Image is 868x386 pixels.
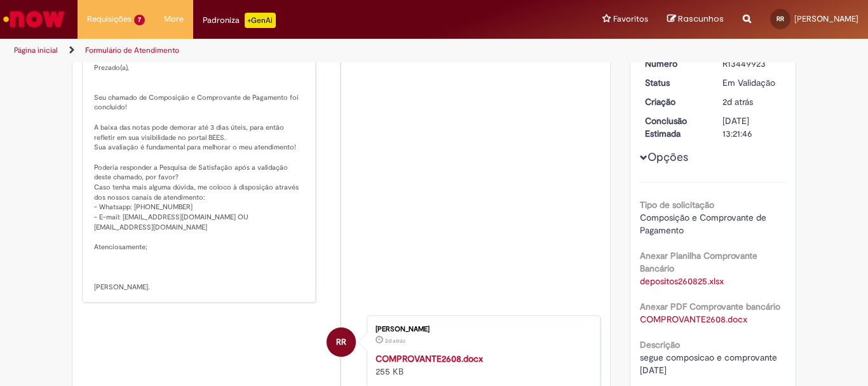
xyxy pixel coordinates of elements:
img: ServiceNow [1,6,67,32]
time: 26/08/2025 17:21:45 [722,96,753,107]
a: Página inicial [14,45,58,55]
div: Padroniza [203,13,276,28]
dt: Número [635,57,714,70]
div: Em Validação [722,76,782,89]
b: Anexar Planilha Comprovante Bancário [640,250,757,274]
span: 2d atrás [722,96,753,107]
span: 2d atrás [385,337,405,345]
a: Rascunhos [667,13,724,25]
b: Descrição [640,339,680,350]
span: RR [776,15,784,23]
span: Requisições [87,13,132,25]
dt: Status [635,76,714,89]
span: Composição e Comprovante de Pagamento [640,212,769,236]
a: Download de COMPROVANTE2608.docx [640,314,747,325]
b: Tipo de solicitação [640,199,714,210]
span: Favoritos [613,13,648,25]
a: Download de depositos260825.xlsx [640,275,724,287]
span: Rascunhos [678,13,724,25]
dt: Criação [635,95,714,108]
a: Formulário de Atendimento [85,45,179,55]
ul: Trilhas de página [10,39,569,62]
a: COMPROVANTE2608.docx [376,353,483,364]
div: RAFAELA RODRIGUES [327,327,356,357]
p: Prezado(a), Seu chamado de Composição e Comprovante de Pagamento foi concluído! A baixa das notas... [94,44,306,293]
div: 26/08/2025 17:21:45 [722,95,782,108]
time: 26/08/2025 17:21:24 [385,337,405,345]
div: [DATE] 13:21:46 [722,114,782,140]
div: [PERSON_NAME] [376,326,587,333]
span: 7 [134,15,145,25]
p: +GenAi [245,13,276,28]
span: [PERSON_NAME] [794,13,858,24]
div: R13449923 [722,57,782,70]
div: 255 KB [376,352,587,378]
b: Anexar PDF Comprovante bancário [640,301,780,312]
span: segue composicao e comprovante [DATE] [640,352,780,376]
dt: Conclusão Estimada [635,114,714,140]
span: More [164,13,184,25]
span: RR [336,327,346,357]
